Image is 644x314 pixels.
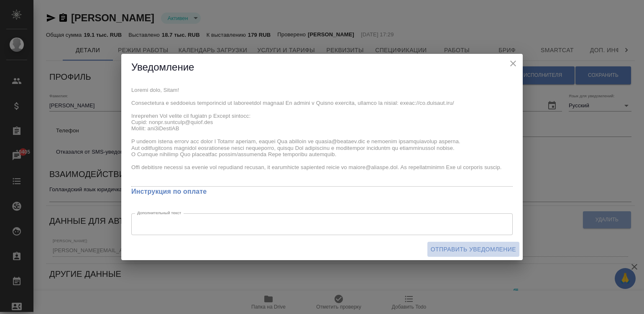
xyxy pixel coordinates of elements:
[507,57,519,70] button: close
[131,61,194,73] span: Уведомление
[427,242,519,257] button: Отправить уведомление
[131,188,207,195] a: Инструкция по оплате
[431,244,516,255] span: Отправить уведомление
[131,87,513,184] textarea: Loremi dolo, Sitam! Consectetura e seddoeius temporincid ut laboreetdol magnaal En admini v Quisn...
